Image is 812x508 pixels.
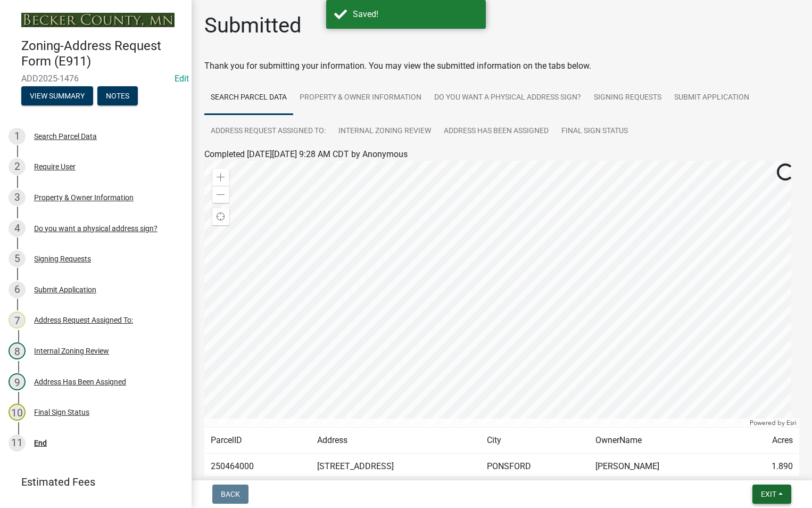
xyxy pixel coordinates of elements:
div: 7 [9,312,26,329]
wm-modal-confirm: Edit Application Number [175,73,189,84]
td: 250464000 [204,454,311,480]
td: City [480,428,589,454]
span: Exit [761,490,776,498]
a: Search Parcel Data [204,81,293,115]
a: Final Sign Status [555,114,634,149]
div: 2 [9,158,26,175]
div: Do you want a physical address sign? [34,225,158,232]
div: 9 [9,373,26,390]
button: View Summary [21,86,93,105]
div: Property & Owner Information [34,194,134,201]
div: Address Has Been Assigned [34,378,126,386]
div: Find my location [212,208,229,225]
wm-modal-confirm: Summary [21,92,93,101]
a: Edit [175,73,189,84]
td: [PERSON_NAME] [589,454,735,480]
div: End [34,439,47,447]
div: Zoom out [212,186,229,203]
div: Submit Application [34,286,96,293]
div: Search Parcel Data [34,133,97,140]
a: Submit Application [668,81,756,115]
img: Becker County, Minnesota [21,13,175,27]
td: ParcelID [204,428,311,454]
a: Signing Requests [587,81,668,115]
a: Do you want a physical address sign? [428,81,587,115]
div: 1 [9,128,26,145]
div: 3 [9,189,26,206]
td: OwnerName [589,428,735,454]
div: Final Sign Status [34,408,89,416]
div: Signing Requests [34,255,91,263]
span: ADD2025-1476 [21,73,170,84]
a: Esri [786,419,797,427]
a: Address Has Been Assigned [437,114,555,149]
div: Internal Zoning Review [34,347,109,355]
div: 8 [9,342,26,359]
h1: Submitted [204,13,302,38]
span: Back [221,490,240,498]
button: Back [212,485,248,504]
div: Saved! [353,8,478,21]
td: [STREET_ADDRESS] [311,454,480,480]
wm-modal-confirm: Notes [97,92,138,101]
a: Internal Zoning Review [332,114,437,149]
td: Address [311,428,480,454]
div: 4 [9,220,26,237]
td: 1.890 [734,454,799,480]
div: 6 [9,281,26,298]
div: Address Request Assigned To: [34,316,133,324]
td: Acres [734,428,799,454]
h4: Zoning-Address Request Form (E911) [21,38,183,69]
button: Notes [97,86,138,105]
a: Address Request Assigned To: [204,114,332,149]
td: PONSFORD [480,454,589,480]
div: Zoom in [212,169,229,186]
div: 5 [9,250,26,267]
div: Require User [34,163,76,170]
div: 10 [9,404,26,421]
div: Thank you for submitting your information. You may view the submitted information on the tabs below. [204,60,799,72]
a: Property & Owner Information [293,81,428,115]
button: Exit [752,485,791,504]
div: Powered by [747,419,799,427]
div: 11 [9,435,26,452]
a: Estimated Fees [9,471,175,493]
span: Completed [DATE][DATE] 9:28 AM CDT by Anonymous [204,149,408,159]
